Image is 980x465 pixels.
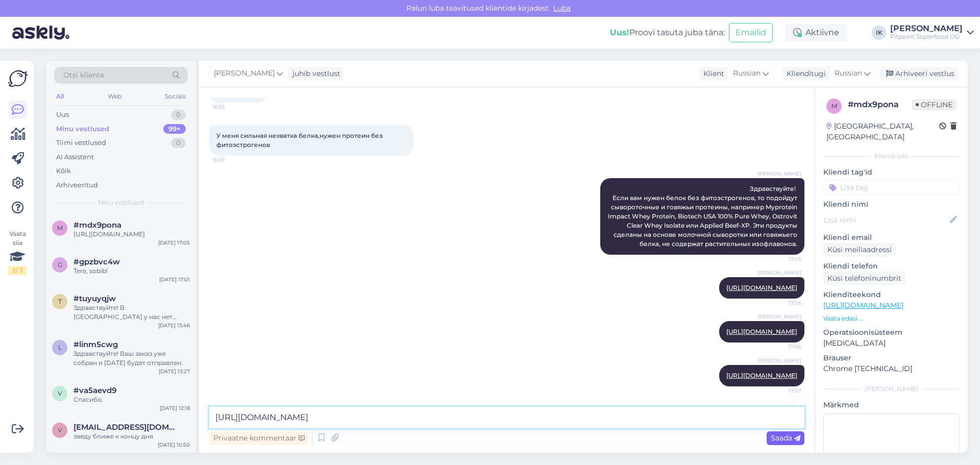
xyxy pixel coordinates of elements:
[73,340,118,349] span: #linm5cwg
[63,70,104,81] span: Otsi kliente
[171,110,186,120] div: 0
[158,322,190,329] div: [DATE] 13:46
[56,124,109,134] div: Minu vestlused
[214,68,275,79] span: [PERSON_NAME]
[73,349,190,368] div: Здравствуйте! Ваш заказ уже собран и [DATE] будет отправлен.
[826,121,939,142] div: [GEOGRAPHIC_DATA], [GEOGRAPHIC_DATA]
[58,261,62,268] span: g
[73,294,116,303] span: #tuyuyqjw
[73,386,116,395] span: #va5aevd9
[159,276,190,283] div: [DATE] 17:01
[8,229,27,275] div: Vaata siia
[823,314,960,323] p: Vaata edasi ...
[158,441,190,449] div: [DATE] 10:50
[209,431,309,445] div: Privaatne kommentaar
[726,372,797,379] a: [URL][DOMAIN_NAME]
[160,404,190,412] div: [DATE] 12:18
[216,132,384,149] span: У меня сильная нехватка белка,нужен протеин без фитоэстрогенов
[763,299,801,307] span: 17:06
[823,243,896,257] div: Küsi meiliaadressi
[757,170,801,178] span: [PERSON_NAME]
[159,368,190,375] div: [DATE] 13:27
[763,343,801,351] span: 17:06
[73,230,190,239] div: [URL][DOMAIN_NAME]
[610,27,725,39] div: Proovi tasuta juba täna:
[823,272,905,285] div: Küsi telefoninumbrit
[823,199,960,210] p: Kliendi nimi
[823,301,903,310] a: [URL][DOMAIN_NAME]
[212,156,251,164] span: 16:59
[823,327,960,338] p: Operatsioonisüsteem
[824,214,948,226] input: Lisa nimi
[890,25,974,41] a: [PERSON_NAME]Fitpoint Superfood OÜ
[771,433,800,443] span: Saada
[835,68,862,79] span: Russian
[158,239,190,247] div: [DATE] 17:05
[912,99,957,110] span: Offline
[57,224,63,232] span: m
[823,363,960,374] p: Chrome [TECHNICAL_ID]
[56,152,94,162] div: AI Assistent
[763,255,801,263] span: 17:05
[823,289,960,300] p: Klienditeekond
[823,261,960,272] p: Kliendi telefon
[823,353,960,363] p: Brauser
[608,185,799,248] span: Здравствуйте! Если вам нужен белок без фитоэстрогенов, то подойдут сывороточные и говяжьи протеин...
[98,198,144,207] span: Minu vestlused
[823,400,960,410] p: Märkmed
[163,124,186,134] div: 99+
[823,338,960,349] p: [MEDICAL_DATA]
[56,166,71,176] div: Kõik
[8,69,28,88] img: Askly Logo
[848,99,912,111] div: # mdx9pona
[550,4,574,13] span: Luba
[54,90,66,103] div: All
[73,423,180,432] span: vast1961@gmail.com
[823,180,960,195] input: Lisa tag
[73,221,121,230] span: #mdx9pona
[212,103,251,111] span: 16:59
[209,407,804,428] textarea: [URL][DOMAIN_NAME]
[757,269,801,277] span: [PERSON_NAME]
[831,102,837,110] span: m
[73,266,190,276] div: Tere, sobib!
[58,344,62,351] span: l
[73,257,120,266] span: #gpzbvc4w
[763,387,801,395] span: 17:07
[823,384,960,394] div: [PERSON_NAME]
[733,68,761,79] span: Russian
[890,33,963,41] div: Fitpoint Superfood OÜ
[757,357,801,364] span: [PERSON_NAME]
[58,389,62,397] span: v
[726,284,797,291] a: [URL][DOMAIN_NAME]
[56,110,69,120] div: Uus
[782,68,826,79] div: Klienditugi
[73,432,190,441] div: заеду ближе к концу дня
[56,180,98,190] div: Arhiveeritud
[726,328,797,335] a: [URL][DOMAIN_NAME]
[880,67,959,81] div: Arhiveeri vestlus
[163,90,188,103] div: Socials
[823,152,960,161] div: Kliendi info
[56,138,106,148] div: Tiimi vestlused
[58,426,62,434] span: v
[106,90,124,103] div: Web
[890,25,963,33] div: [PERSON_NAME]
[872,26,886,40] div: IK
[757,313,801,321] span: [PERSON_NAME]
[823,232,960,243] p: Kliendi email
[8,266,27,275] div: 2 / 3
[73,303,190,322] div: Здравствуйте! В [GEOGRAPHIC_DATA] у нас нет магазина, но Вы можете оформить заказ.
[73,395,190,404] div: Спасибо.
[610,28,629,37] b: Uus!
[699,68,724,79] div: Klient
[171,138,186,148] div: 0
[58,298,62,305] span: t
[785,23,847,42] div: Aktiivne
[823,167,960,178] p: Kliendi tag'id
[288,68,340,79] div: juhib vestlust
[729,23,773,42] button: Emailid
